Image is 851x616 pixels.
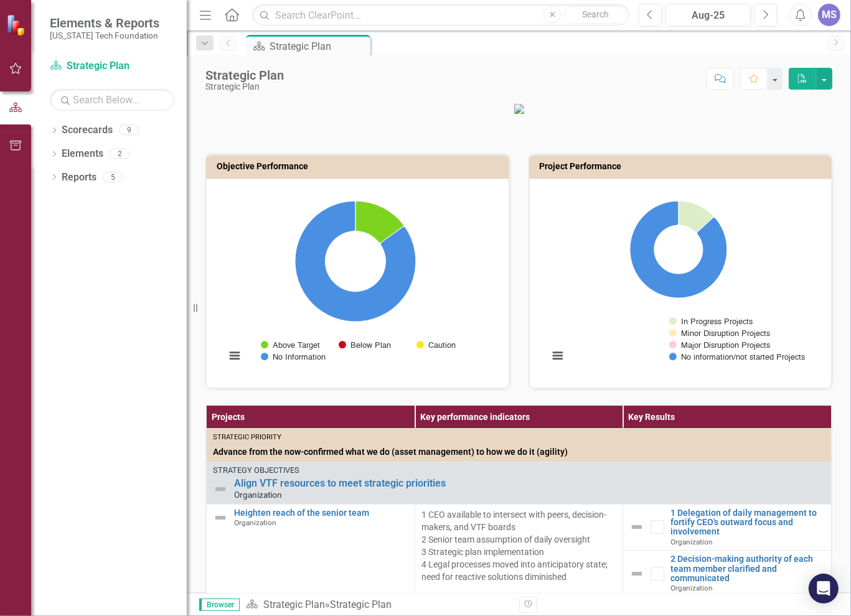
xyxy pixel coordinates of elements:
small: [US_STATE] Tech Foundation [50,30,159,40]
input: Search ClearPoint... [252,4,629,26]
div: Chart. Highcharts interactive chart. [542,189,819,375]
span: Advance from the now-confirmed what we do (asset management) to how we do it (agility) [213,446,825,458]
div: 9 [119,125,139,136]
a: Reports [62,170,96,185]
button: Show Major Disruption Projects [669,340,770,350]
svg: Interactive chart [542,189,815,375]
div: Strategic Plan [205,68,284,82]
img: Not Defined [629,520,644,534]
button: Show Caution [416,340,456,350]
a: Heighten reach of the senior team [234,508,408,518]
span: Organization [234,490,282,500]
div: Aug-25 [670,8,746,23]
button: Show Above Target [261,340,320,350]
path: Major Disruption Projects, 0. [696,217,714,233]
button: View chart menu, Chart [226,347,243,365]
button: Show No information/not started Projects [669,352,804,362]
div: 5 [103,172,123,182]
path: No Information, 17. [295,201,416,322]
button: Search [564,6,626,24]
a: 1 Delegation of daily management to fortify CEO's outward focus and involvement [670,508,825,537]
div: Open Intercom Messenger [809,574,839,604]
span: Elements & Reports [50,16,159,30]
button: Show In Progress Projects [669,317,753,326]
div: 2 [110,149,129,159]
div: Strategic Plan [205,82,284,91]
button: Aug-25 [665,4,751,26]
img: Not Defined [213,510,228,525]
span: Organization [670,538,713,546]
a: Scorecards [62,123,113,138]
div: Strategic Plan [270,39,367,54]
div: » [246,598,510,612]
path: No information/not started Projects, 66. [630,201,727,298]
span: Organization [670,584,713,592]
button: Show Minor Disruption Projects [669,329,770,338]
button: Show No Information [261,352,325,362]
a: Align VTF resources to meet strategic priorities [234,478,825,489]
h3: Project Performance [540,162,826,171]
div: Strategic Plan [330,599,392,610]
p: 1 CEO available to intersect with peers, decision-makers, and VTF boards 2 Senior team assumption... [421,508,617,583]
div: Strategy Objectives [213,466,825,475]
span: Organization [234,518,276,527]
button: Show Below Plan [339,340,390,350]
a: 2 Decision-making authority of each team member clarified and communicated [670,554,825,583]
a: Strategic Plan [263,599,325,610]
path: Caution, 0. [380,226,404,243]
img: VTF_logo_500%20(13).png [514,104,524,114]
path: Above Target, 3. [355,201,403,243]
input: Search Below... [50,89,174,111]
path: In Progress Projects, 10. [678,201,713,232]
svg: Interactive chart [219,189,492,375]
span: Browser [199,599,240,611]
div: Strategic Priority [213,432,825,442]
a: Strategic Plan [50,59,174,73]
span: Search [582,9,609,19]
div: Chart. Highcharts interactive chart. [219,189,496,375]
img: Not Defined [213,482,228,497]
button: MS [818,4,840,26]
img: ClearPoint Strategy [6,14,28,36]
a: Elements [62,147,103,161]
img: Not Defined [629,566,644,581]
button: View chart menu, Chart [549,347,567,365]
h3: Objective Performance [217,162,503,171]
